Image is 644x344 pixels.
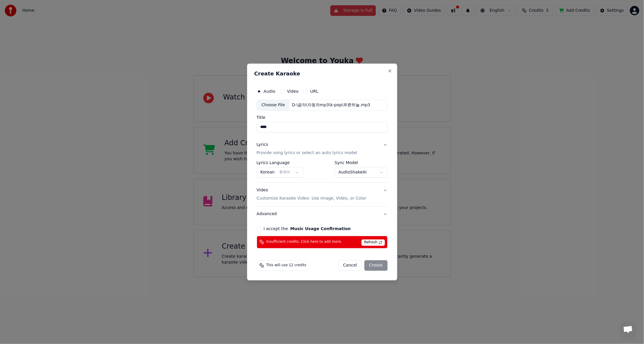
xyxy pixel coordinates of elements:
[257,100,290,111] div: Choose File
[257,206,388,222] button: Advanced
[257,183,388,206] button: VideoCustomize Karaoke Video: Use Image, Video, or Color
[290,102,373,108] div: D:\음악\자동차mp3\k-pop\푸른하늘.mp3
[266,240,342,244] span: Insufficient credits. Click here to add more.
[254,71,390,76] h2: Create Karaoke
[257,150,357,156] p: Provide song lyrics or select an auto lyrics model
[257,137,388,161] button: LyricsProvide song lyrics or select an auto lyrics model
[266,263,307,268] span: This will use 12 credits
[310,90,319,94] label: URL
[257,161,388,183] div: LyricsProvide song lyrics or select an auto lyrics model
[264,227,351,231] label: I accept the
[257,116,388,120] label: Title
[257,188,366,202] div: Video
[287,90,298,94] label: Video
[257,161,303,165] label: Lyrics Language
[361,239,385,246] span: Refresh
[338,260,362,271] button: Cancel
[257,195,366,201] p: Customize Karaoke Video: Use Image, Video, or Color
[264,90,275,94] label: Audio
[335,161,388,165] label: Sync Model
[257,142,268,148] div: Lyrics
[290,227,351,231] button: I accept the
